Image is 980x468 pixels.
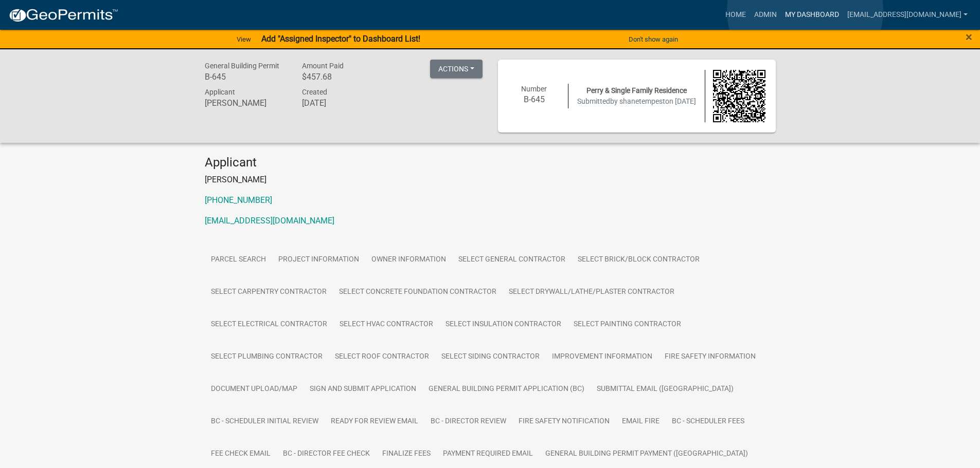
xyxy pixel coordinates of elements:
[572,244,706,276] a: Select Brick/Block Contractor
[302,62,344,70] span: Amount Paid
[205,155,776,170] h4: Applicant
[205,98,287,108] h6: [PERSON_NAME]
[521,85,547,93] span: Number
[430,60,483,78] button: Actions
[205,174,776,186] p: [PERSON_NAME]
[966,30,972,44] span: ×
[205,405,325,438] a: BC - Scheduler Initial Review
[205,308,333,341] a: Select Electrical contractor
[435,341,546,373] a: Select Siding contractor
[302,98,384,108] h6: [DATE]
[205,373,304,406] a: Document Upload/Map
[616,405,666,438] a: Email Fire
[304,373,422,406] a: Sign and Submit Application
[508,95,561,104] h6: B-645
[325,405,424,438] a: Ready for Review Email
[658,341,762,373] a: Fire Safety Information
[272,244,365,276] a: Project Information
[233,31,255,48] a: View
[205,341,329,373] a: Select Plumbing contractor
[966,31,972,43] button: Close
[567,308,687,341] a: Select Painting contractor
[452,244,572,276] a: Select General Contractor
[721,5,750,25] a: Home
[577,97,696,105] span: Submitted on [DATE]
[625,31,682,48] button: Don't show again
[512,405,616,438] a: Fire Safety Notification
[666,405,751,438] a: BC - Scheduler Fees
[843,5,972,25] a: [EMAIL_ADDRESS][DOMAIN_NAME]
[205,72,287,82] h6: B-645
[610,97,665,105] span: by shanetempest
[205,195,272,205] a: [PHONE_NUMBER]
[302,72,384,82] h6: $457.68
[586,86,687,95] span: Perry & Single Family Residence
[302,88,327,96] span: Created
[439,308,567,341] a: Select Insulation contractor
[750,5,781,25] a: Admin
[365,244,452,276] a: Owner Information
[546,341,658,373] a: Improvement Information
[261,34,420,44] strong: Add "Assigned Inspector" to Dashboard List!
[781,5,843,25] a: My Dashboard
[424,405,512,438] a: BC - Director Review
[333,308,439,341] a: Select HVAC Contractor
[329,341,435,373] a: Select Roof contractor
[205,216,334,226] a: [EMAIL_ADDRESS][DOMAIN_NAME]
[205,62,279,70] span: General Building Permit
[713,70,765,122] img: QR code
[205,244,272,276] a: Parcel search
[591,373,740,406] a: Submittal Email ([GEOGRAPHIC_DATA])
[205,88,235,96] span: Applicant
[205,276,333,309] a: Select Carpentry contractor
[422,373,591,406] a: General Building Permit Application (BC)
[333,276,503,309] a: Select Concrete Foundation contractor
[503,276,681,309] a: Select Drywall/Lathe/Plaster contractor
